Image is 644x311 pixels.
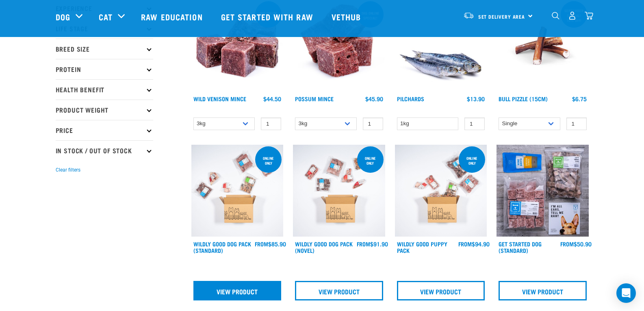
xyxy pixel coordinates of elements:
input: 1 [464,117,485,130]
a: Bull Pizzle (15cm) [499,97,548,100]
a: View Product [295,281,383,300]
div: $50.90 [560,241,592,247]
a: Raw Education [133,0,212,33]
span: FROM [255,242,268,245]
div: Online Only [357,152,384,169]
img: home-icon-1@2x.png [552,12,559,20]
span: FROM [560,242,574,245]
div: Open Intercom Messenger [616,283,636,303]
img: Puppy 0 2sec [395,145,487,237]
div: $94.90 [458,241,490,247]
a: Wildly Good Puppy Pack [397,242,447,252]
input: 1 [566,117,587,130]
p: Product Weight [56,100,153,120]
img: Dog Novel 0 2sec [293,145,385,237]
button: Clear filters [56,166,80,174]
a: Possum Mince [295,97,334,100]
div: $44.50 [263,96,281,102]
a: View Product [499,281,587,300]
div: $45.90 [365,96,383,102]
a: Get Started Dog (Standard) [499,242,542,252]
a: Get started with Raw [213,0,323,33]
a: Wild Venison Mince [193,97,246,100]
span: Set Delivery Area [478,15,525,18]
div: $85.90 [255,241,286,247]
a: Wildly Good Dog Pack (Novel) [295,242,353,252]
img: Dog 0 2sec [191,145,284,237]
img: NSP Dog Standard Update [497,145,589,237]
p: Health Benefit [56,79,153,100]
div: Online Only [255,152,282,169]
div: Online Only [459,152,485,169]
a: Vethub [323,0,371,33]
img: van-moving.png [463,12,474,19]
a: Dog [56,11,70,23]
a: View Product [397,281,485,300]
a: Wildly Good Dog Pack (Standard) [193,242,251,252]
div: $91.90 [357,241,388,247]
img: home-icon@2x.png [585,11,593,20]
p: In Stock / Out Of Stock [56,140,153,161]
p: Price [56,120,153,140]
input: 1 [261,117,281,130]
div: $13.90 [467,96,485,102]
span: FROM [458,242,472,245]
p: Protein [56,59,153,79]
input: 1 [363,117,383,130]
p: Breed Size [56,39,153,59]
div: $6.75 [572,96,587,102]
a: Pilchards [397,97,424,100]
a: View Product [193,281,282,300]
a: Cat [99,11,113,23]
img: user.png [568,11,577,20]
span: FROM [357,242,370,245]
